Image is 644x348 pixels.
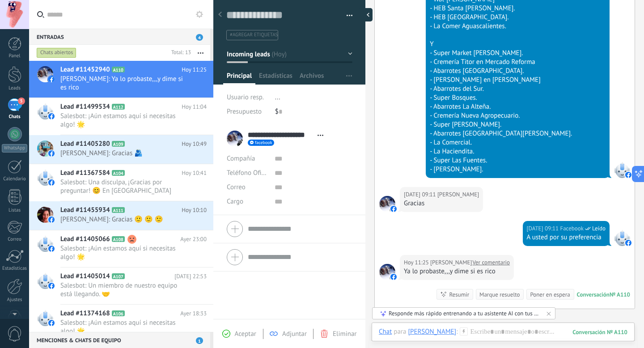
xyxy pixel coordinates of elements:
span: [PERSON_NAME]: Gracias 🙂 🙂 🙂 [60,215,190,224]
div: Y [430,40,606,49]
span: Leído [592,224,606,233]
span: Ayer 23:00 [180,235,207,244]
div: Panel [2,53,28,59]
span: 1 [196,337,203,344]
span: Facebook [614,230,630,246]
span: [DATE] 22:53 [174,272,207,281]
span: Estadísticas [259,72,292,85]
img: facebook-sm.svg [625,240,631,246]
span: Hoy 10:49 [182,140,207,149]
div: Presupuesto [227,105,268,119]
span: #agregar etiquetas [230,32,278,38]
img: facebook-sm.svg [625,172,631,178]
span: Lead #11452940 [60,65,110,74]
a: Lead #11452940 A110 Hoy 11:25 [PERSON_NAME]: Ya lo probaste,,,y dime si es rico [29,61,213,98]
div: Leads [2,85,28,91]
span: Hoy 11:25 [182,65,207,74]
div: $ [275,105,352,119]
div: - La Haciendita. [430,147,606,156]
div: [DATE] 09:11 [527,224,560,233]
a: Lead #11405014 A107 [DATE] 22:53 Salesbot: Un miembro de nuestro equipo está llegando. 🤝 [29,267,213,304]
div: - Abarrotes La Alteña. [430,102,606,111]
a: Lead #11405280 A109 Hoy 10:49 [PERSON_NAME]: Gracias 🫂 [29,135,213,164]
span: [PERSON_NAME]: Ya lo probaste,,,y dime si es rico [60,75,190,92]
span: Salesbot: Una disculpa, ¡Gracias por preguntar! 😊 En [GEOGRAPHIC_DATA] nuestros productos están d... [60,178,190,195]
span: para [394,327,406,336]
div: Cargo [227,195,268,209]
div: Total: 13 [168,48,191,57]
img: facebook-sm.svg [390,206,397,212]
div: - La Comercial. [430,138,606,147]
span: Salesbot: Un miembro de nuestro equipo está llegando. 🤝 [60,281,190,298]
span: Salesbot: ¡Aún estamos aquí si necesitas algo! 🌟 [60,244,190,261]
img: facebook-sm.svg [48,320,55,326]
span: A110 [112,67,125,72]
div: - Super Market [PERSON_NAME]. [430,49,606,58]
span: Lead #11405280 [60,140,110,149]
div: Marque resuelto [479,290,520,299]
span: Enrique Alatorre Alba [437,190,479,199]
div: Menciones & Chats de equipo [29,332,210,348]
span: A109 [112,141,125,147]
div: - HEB [GEOGRAPHIC_DATA]. [430,13,606,22]
span: Ayer 18:33 [180,309,207,318]
span: 5 [18,98,25,105]
span: A107 [112,273,125,279]
div: Conversación [577,291,610,298]
div: № A110 [610,291,630,298]
span: A104 [112,170,125,176]
div: Poner en espera [530,290,570,299]
a: Lead #11405066 A108 Ayer 23:00 Salesbot: ¡Aún estamos aquí si necesitas algo! 🌟 [29,230,213,267]
span: ... [275,93,280,102]
div: Gracias [404,199,479,208]
span: Enrique Alatorre Alba [379,196,395,212]
div: - Abarrotes [GEOGRAPHIC_DATA]. [430,67,606,76]
span: Lead #11499534 [60,102,110,111]
img: facebook-sm.svg [48,216,55,223]
img: facebook-sm.svg [48,283,55,289]
span: Cargo [227,198,243,205]
span: A111 [112,207,125,213]
img: facebook-sm.svg [390,274,397,280]
span: Lead #11455934 [60,206,110,215]
span: Lead #11367584 [60,169,110,178]
div: - La Comer Aguascalientes. [430,22,606,31]
div: - [PERSON_NAME] en [PERSON_NAME] [430,76,606,85]
div: Enrique Alatorre Alba [408,327,456,335]
button: Más [191,45,210,61]
div: Usuario resp. [227,90,268,105]
div: Resumir [449,290,469,299]
span: Correo [227,183,246,191]
span: : [456,327,458,336]
span: Adjuntar [282,330,307,338]
div: Responde más rápido entrenando a tu asistente AI con tus fuentes de datos [389,310,540,317]
span: Lead #11374168 [60,309,110,318]
div: - Super [PERSON_NAME]. [430,120,606,129]
div: Compañía [227,152,268,166]
div: [DATE] 09:11 [404,190,437,199]
span: Facebook [614,162,630,178]
div: Estadísticas [2,266,28,272]
span: facebook [255,140,272,145]
span: Salesbot: ¡Aún estamos aquí si necesitas algo! 🌟 [60,112,190,129]
a: Lead #11499534 A112 Hoy 11:04 Salesbot: ¡Aún estamos aquí si necesitas algo! 🌟 [29,98,213,135]
button: Teléfono Oficina [227,166,268,180]
span: Archivos [300,72,324,85]
span: Hoy 10:41 [182,169,207,178]
img: facebook-sm.svg [48,150,55,157]
span: Presupuesto [227,107,262,116]
img: facebook-sm.svg [48,179,55,186]
img: facebook-sm.svg [48,113,55,119]
button: Correo [227,180,246,195]
img: facebook-sm.svg [48,246,55,252]
div: - Abarrotes del Sur. [430,85,606,93]
span: Usuario resp. [227,93,264,102]
div: Hoy 11:25 [404,258,430,267]
div: Calendario [2,176,28,182]
div: - HEB Santa [PERSON_NAME]. [430,4,606,13]
span: Enrique Alatorre Alba [379,264,395,280]
a: Ver comentario [472,258,510,267]
span: Eliminar [333,330,356,338]
a: Lead #11455934 A111 Hoy 10:10 [PERSON_NAME]: Gracias 🙂 🙂 🙂 [29,201,213,230]
a: Lead #11374168 A106 Ayer 18:33 Salesbot: ¡Aún estamos aquí si necesitas algo! 🌟 [29,305,213,341]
